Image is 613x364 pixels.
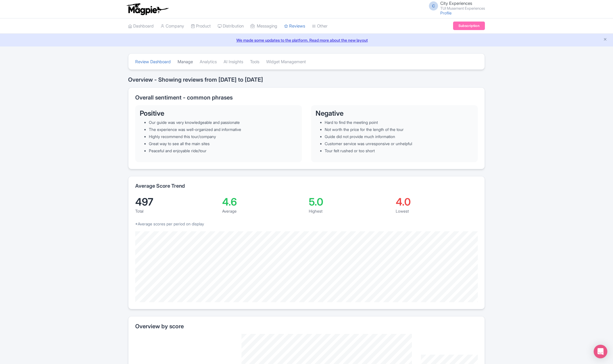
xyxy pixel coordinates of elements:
[149,126,297,132] li: The experience was well-organized and informative
[250,54,259,70] a: Tools
[224,54,243,70] a: AI Insights
[312,18,328,34] a: Other
[135,94,478,101] h2: Overall sentiment - common phrases
[603,37,607,43] button: Close announcement
[200,54,217,70] a: Analytics
[325,119,473,125] li: Hard to find the meeting point
[135,323,478,329] h2: Overview by score
[3,37,610,43] a: We made some updates to the platform. Read more about the new layout
[325,141,473,147] li: Customer service was unresponsive or unhelpful
[160,18,184,34] a: Company
[440,1,472,6] span: City Experiences
[594,345,607,358] div: Open Intercom Messenger
[125,3,169,15] img: logo-ab69f6fb50320c5b225c76a69d11143b.png
[325,126,473,132] li: Not worth the price for the length of the tour
[218,18,244,34] a: Distribution
[309,208,391,214] div: Highest
[140,110,297,117] h3: Positive
[135,208,218,214] div: Total
[135,54,171,70] a: Review Dashboard
[222,208,305,214] div: Average
[191,18,211,34] a: Product
[284,18,305,34] a: Reviews
[325,134,473,139] li: Guide did not provide much information
[440,10,452,15] a: Profile
[149,119,297,125] li: Our guide was very knowledgeable and passionate
[222,197,305,207] div: 4.6
[453,22,485,30] a: Subscription
[128,18,154,34] a: Dashboard
[266,54,306,70] a: Widget Management
[309,197,391,207] div: 5.0
[440,7,485,10] small: TUI Musement Experiences
[128,77,485,83] h2: Overview - Showing reviews from [DATE] to [DATE]
[429,1,438,10] span: C
[135,183,185,189] h2: Average Score Trend
[316,110,473,117] h3: Negative
[251,18,277,34] a: Messaging
[135,197,218,207] div: 497
[149,141,297,147] li: Great way to see all the main sites
[396,208,478,214] div: Lowest
[396,197,478,207] div: 4.0
[135,221,478,227] p: *Average scores per period on display
[149,148,297,154] li: Peaceful and enjoyable ride/tour
[426,1,485,10] a: C City Experiences TUI Musement Experiences
[178,54,193,70] a: Manage
[149,134,297,139] li: Highly recommend this tour/company
[325,148,473,154] li: Tour felt rushed or too short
